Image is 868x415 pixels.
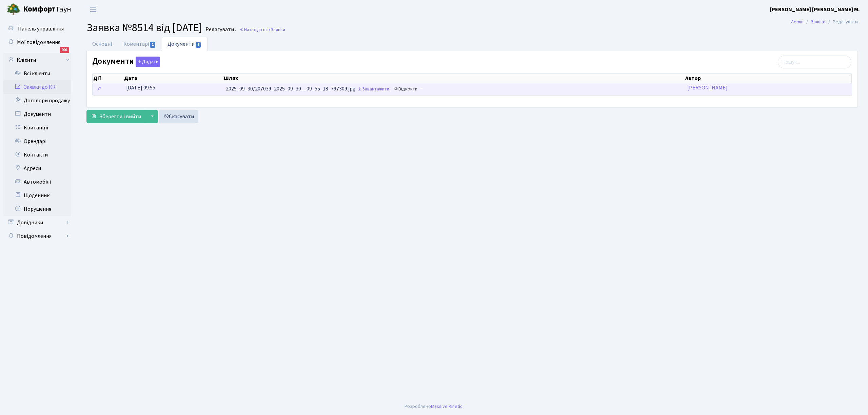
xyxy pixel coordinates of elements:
input: Пошук... [778,56,851,68]
a: Автомобілі [3,175,71,189]
button: Зберегти і вийти [86,110,145,123]
label: Документи [92,57,160,67]
span: Заявка №8514 від [DATE] [86,20,202,36]
a: Панель управління [3,22,71,36]
a: Повідомлення [3,229,71,243]
b: [PERSON_NAME] [PERSON_NAME] М. [770,6,860,13]
nav: breadcrumb [781,15,868,29]
a: Документи [3,107,71,121]
span: 1 [196,42,201,48]
a: Договори продажу [3,94,71,107]
a: Назад до всіхЗаявки [239,26,285,33]
a: Щоденник [3,189,71,202]
li: Редагувати [826,18,858,26]
th: Дата [123,74,223,83]
a: Документи [162,37,207,51]
a: Завантажити [356,84,391,95]
td: 2025_09_30/207039_2025_09_30__09_55_18_797309.jpg [223,83,685,95]
div: 901 [60,47,69,53]
a: Мої повідомлення901 [3,36,71,49]
span: - [420,85,422,93]
th: Дії [93,74,123,83]
span: Панель управління [18,25,64,33]
small: Редагувати . [204,26,236,33]
a: Admin [791,18,804,25]
a: Скасувати [159,110,198,123]
span: [DATE] 09:55 [126,84,155,91]
button: Переключити навігацію [85,4,102,15]
th: Шлях [223,74,685,83]
a: Відкрити [392,84,419,95]
th: Автор [685,74,851,83]
a: Коментарі [118,37,162,51]
span: Таун [23,4,71,15]
span: Зберегти і вийти [99,113,141,120]
a: Клієнти [3,53,71,67]
b: Комфорт [23,4,56,15]
a: Контакти [3,148,71,162]
a: Адреси [3,162,71,175]
a: Заявки [811,18,826,25]
a: [PERSON_NAME] [PERSON_NAME] М. [770,5,860,14]
a: Заявки до КК [3,80,71,94]
div: Розроблено . [405,403,463,410]
img: logo.png [7,3,20,16]
span: Мої повідомлення [17,39,60,46]
a: [PERSON_NAME] [687,84,728,91]
a: Порушення [3,202,71,216]
a: Всі клієнти [3,67,71,80]
a: Основні [86,37,118,51]
a: Massive Kinetic [431,403,462,410]
a: Орендарі [3,134,71,148]
span: 1 [150,42,155,48]
a: Квитанції [3,121,71,134]
a: Додати [134,56,160,67]
span: Заявки [271,26,285,33]
button: Документи [136,57,160,67]
a: Довідники [3,216,71,229]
